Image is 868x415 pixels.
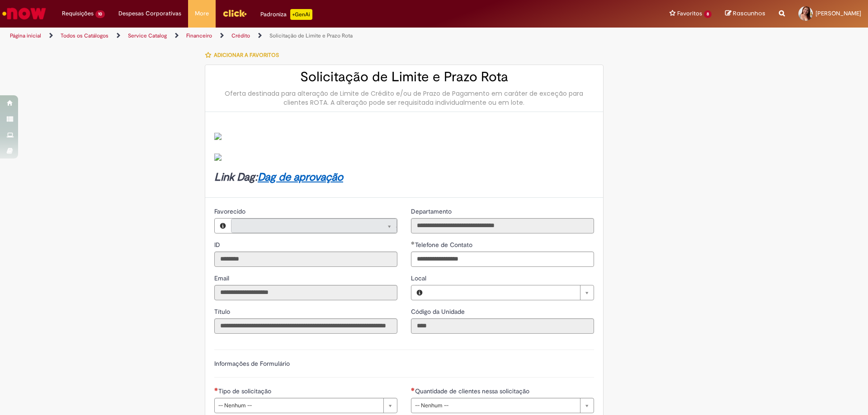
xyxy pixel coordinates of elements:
button: Adicionar a Favoritos [205,46,284,65]
label: Somente leitura - ID [214,240,222,249]
a: Todos os Catálogos [61,32,108,39]
img: ServiceNow [1,5,47,23]
a: Limpar campo Favorecido [231,219,397,233]
span: Necessários [411,387,415,391]
label: Somente leitura - Departamento [411,207,453,216]
label: Somente leitura - Título [214,307,232,316]
input: Departamento [411,218,594,233]
span: Somente leitura - Email [214,274,231,282]
input: Email [214,285,397,300]
span: Adicionar a Favoritos [214,51,279,59]
img: sys_attachment.do [214,133,222,140]
span: Somente leitura - Departamento [411,207,453,215]
span: Rascunhos [733,9,765,18]
div: Padroniza [260,9,312,20]
strong: Link Dag: [214,170,343,184]
img: click_logo_yellow_360x200.png [222,6,247,20]
span: Requisições [62,9,94,18]
a: Limpar campo Local [428,285,594,300]
span: Despesas Corporativas [118,9,181,18]
span: Somente leitura - ID [214,241,222,249]
label: Informações de Formulário [214,359,290,368]
span: [PERSON_NAME] [816,9,861,17]
span: More [195,9,209,18]
span: Tipo de solicitação [218,387,273,395]
span: Favoritos [677,9,702,18]
a: Dag de aprovação [258,170,343,184]
a: Rascunhos [725,9,765,18]
p: +GenAi [290,9,312,20]
span: Quantidade de clientes nessa solicitação [415,387,531,395]
ul: Trilhas de página [7,28,572,44]
span: Local [411,274,428,282]
span: Obrigatório Preenchido [411,241,415,245]
button: Local, Visualizar este registro [411,285,428,300]
img: sys_attachment.do [214,154,222,161]
span: Necessários [214,387,218,391]
span: 8 [704,10,712,18]
a: Crédito [231,32,250,39]
input: Código da Unidade [411,318,594,334]
span: -- Nenhum -- [415,398,576,413]
input: Título [214,318,397,334]
span: Somente leitura - Favorecido [214,207,247,215]
span: Somente leitura - Título [214,308,232,316]
h2: Solicitação de Limite e Prazo Rota [214,70,594,84]
input: ID [214,252,397,267]
input: Telefone de Contato [411,252,594,267]
div: Oferta destinada para alteração de Limite de Crédito e/ou de Prazo de Pagamento em caráter de exc... [214,89,594,107]
a: Service Catalog [128,32,167,39]
button: Favorecido, Visualizar este registro [215,219,231,233]
label: Somente leitura - Email [214,274,231,283]
a: Solicitação de Limite e Prazo Rota [269,32,353,39]
label: Somente leitura - Código da Unidade [411,307,467,316]
span: 10 [95,10,105,18]
a: Página inicial [10,32,41,39]
a: Financeiro [186,32,212,39]
span: Somente leitura - Código da Unidade [411,308,467,316]
span: Telefone de Contato [415,241,474,249]
span: -- Nenhum -- [218,398,379,413]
